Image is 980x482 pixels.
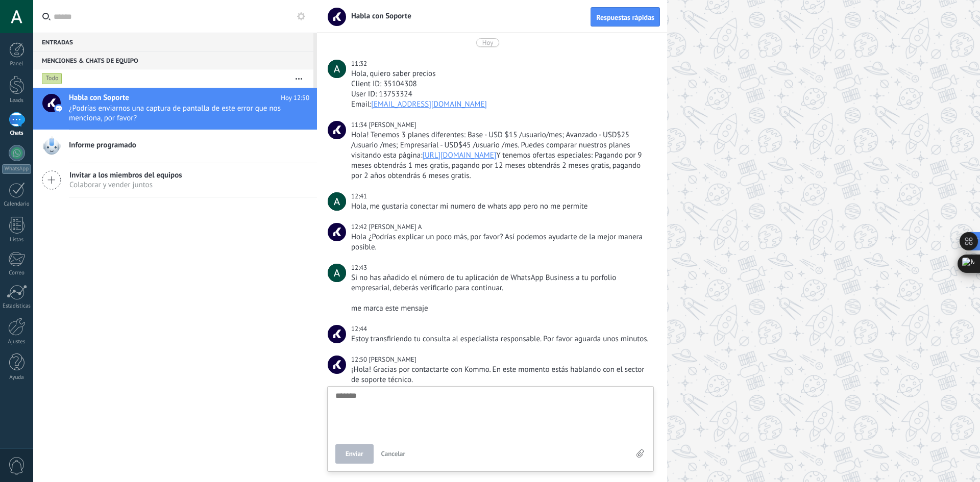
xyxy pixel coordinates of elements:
[328,192,346,211] span: Actuary Hunters
[351,263,369,273] div: 12:43
[335,444,374,464] button: Enviar
[377,444,410,464] button: Cancelar
[351,232,651,252] div: Hola ¿Podrías explicar un poco más, por favor? Así podemos ayudarte de la mejor manera posible.
[351,365,651,385] div: ¡Hola! Gracias por contactarte con Kommo. En este momento estás hablando con el sector de soporte...
[281,93,309,103] span: Hoy 12:50
[351,354,369,365] div: 12:50
[351,69,651,79] div: Hola, quiero saber precios
[328,223,346,241] span: Micaela A
[351,79,651,89] div: Client ID: 35104308
[69,180,182,190] span: Colaborar y vender juntos
[351,201,651,212] div: Hola, me gustaria conectar mi numero de whats app pero no me permite
[2,164,31,174] div: WhatsApp
[351,59,369,69] div: 11:32
[69,93,129,103] span: Habla con Soporte
[346,450,363,458] span: Enviar
[345,11,411,21] span: Habla con Soporte
[371,99,487,109] a: [EMAIL_ADDRESS][DOMAIN_NAME]
[351,120,369,130] div: 11:34
[33,33,313,51] div: Entradas
[69,140,136,150] span: Informe programado
[351,130,651,181] div: Hola! Tenemos 3 planes diferentes: Base - USD $15 /usuario/mes; Avanzado - USD$25 /usuario /mes; ...
[42,72,62,85] div: Todo
[2,130,32,137] div: Chats
[328,356,346,374] span: Christian S.
[369,120,416,129] span: Ezequiel D.
[351,324,369,334] div: 12:44
[351,191,369,201] div: 12:41
[351,89,651,99] div: User ID: 13753324
[381,449,406,458] span: Cancelar
[2,270,32,276] div: Correo
[2,303,32,310] div: Estadísticas
[351,222,369,232] div: 12:42
[351,99,651,110] div: Email:
[33,130,317,163] a: Informe programado
[2,374,32,381] div: Ayuda
[69,170,182,180] span: Invitar a los miembros del equipos
[2,339,32,345] div: Ajustes
[2,61,32,67] div: Panel
[33,51,313,69] div: Menciones & Chats de equipo
[328,121,346,139] span: Ezequiel D.
[33,88,317,130] a: Habla con Soporte Hoy 12:50 ¿Podrías enviarnos una captura de pantalla de este error que nos menc...
[369,355,416,364] span: Christian S.
[328,264,346,282] span: Actuary Hunters
[288,69,310,88] button: Más
[596,14,654,21] span: Respuestas rápidas
[369,222,422,231] span: Micaela A
[328,325,346,343] span: Habla con Soporte
[351,303,651,314] div: me marca este mensaje
[69,104,290,123] span: ¿Podrías enviarnos una captura de pantalla de este error que nos menciona, por favor?
[2,237,32,243] div: Listas
[2,97,32,104] div: Leads
[2,201,32,208] div: Calendario
[482,38,494,47] div: Hoy
[351,334,651,344] div: Estoy transfiriendo tu consulta al especialista responsable. Por favor aguarda unos minutos.
[328,60,346,78] span: Actuary Hunters
[591,7,660,27] button: Respuestas rápidas
[422,150,496,160] a: [URL][DOMAIN_NAME]
[351,273,651,293] div: Si no has añadido el número de tu aplicación de WhatsApp Business a tu porfolio empresarial, debe...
